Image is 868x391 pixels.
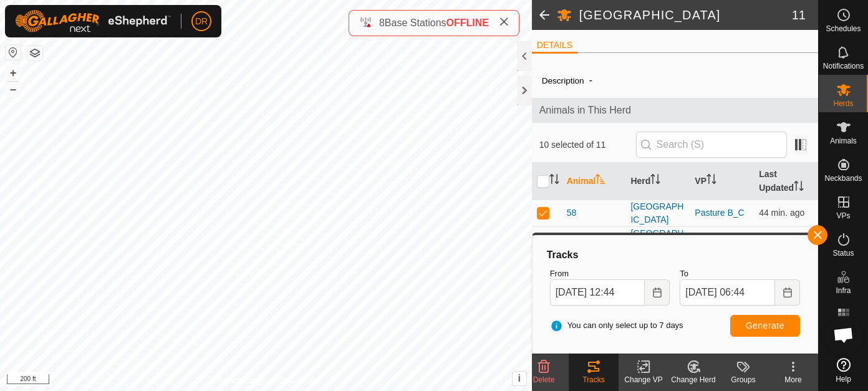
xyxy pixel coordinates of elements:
button: Reset Map [6,45,21,60]
div: [GEOGRAPHIC_DATA] [630,200,685,226]
input: Search (S) [636,132,787,158]
button: Choose Date [645,279,670,306]
label: From [550,268,670,280]
div: [GEOGRAPHIC_DATA] [630,227,685,253]
span: 58 [567,206,577,220]
span: - [584,70,597,90]
a: Privacy Policy [216,375,263,386]
span: Sep 24, 2025, 1:03 PM [759,208,804,218]
th: VP [690,163,754,200]
a: Contact Us [278,375,315,386]
span: Animals [830,137,857,145]
div: Change VP [619,374,668,385]
div: Tracks [545,248,805,263]
button: + [6,65,21,80]
button: Map Layers [27,46,42,60]
li: DETAILS [532,39,577,54]
span: i [518,373,520,384]
div: Groups [718,374,768,385]
span: OFFLINE [446,17,489,28]
span: 10 selected of 11 [539,138,636,152]
span: Status [832,249,854,257]
button: Choose Date [775,279,800,306]
button: – [6,82,21,97]
span: You can only select up to 7 days [550,319,683,332]
label: To [680,268,800,280]
span: Delete [533,375,555,384]
div: Open chat [825,316,862,354]
span: Notifications [823,62,864,70]
label: Description [542,76,584,85]
span: 11 [792,6,806,24]
div: More [768,374,818,385]
span: DR [195,15,208,28]
span: 8 [379,17,385,28]
button: Generate [730,315,800,337]
span: Base Stations [385,17,446,28]
img: Gallagher Logo [15,10,171,32]
p-sorticon: Activate to sort [650,176,660,186]
th: Last Updated [754,163,818,200]
div: Tracks [569,374,619,385]
span: Generate [746,321,784,331]
h2: [GEOGRAPHIC_DATA] [579,7,792,22]
th: Herd [625,163,690,200]
span: Help [836,375,851,383]
a: Help [819,353,868,388]
button: i [513,372,526,385]
p-sorticon: Activate to sort [794,183,804,193]
span: Schedules [826,25,861,32]
span: Neckbands [824,175,862,182]
p-sorticon: Activate to sort [706,176,716,186]
th: Animal [562,163,626,200]
span: Infra [836,287,851,294]
span: Herds [833,100,853,107]
span: VPs [836,212,850,220]
div: Change Herd [668,374,718,385]
p-sorticon: Activate to sort [596,176,605,186]
span: Animals in This Herd [539,103,811,118]
p-sorticon: Activate to sort [549,176,559,186]
a: Pasture B_C [695,208,744,218]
